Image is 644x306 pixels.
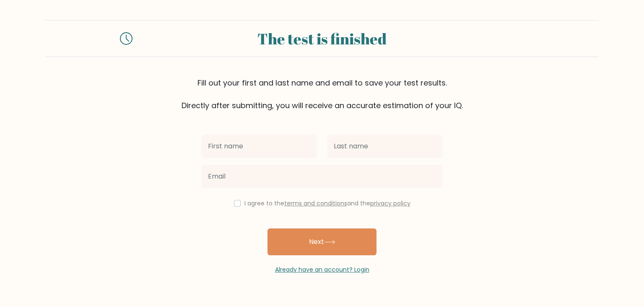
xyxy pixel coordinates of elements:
[143,27,501,50] div: The test is finished
[45,77,599,111] div: Fill out your first and last name and email to save your test results. Directly after submitting,...
[370,199,410,207] a: privacy policy
[201,165,443,188] input: Email
[275,265,369,274] a: Already have an account? Login
[201,135,317,158] input: First name
[327,135,443,158] input: Last name
[267,228,377,255] button: Next
[244,199,410,207] label: I agree to the and the
[284,199,347,207] a: terms and conditions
